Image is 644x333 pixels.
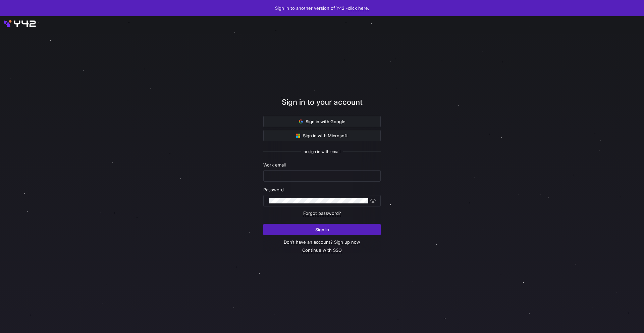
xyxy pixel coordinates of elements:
[263,130,381,141] button: Sign in with Microsoft
[263,162,286,168] span: Work email
[304,149,340,154] span: or sign in with email
[315,227,329,232] span: Sign in
[302,247,342,253] a: Continue with SSO
[348,5,369,11] a: click here.
[263,187,284,192] span: Password
[263,224,381,235] button: Sign in
[296,133,348,138] span: Sign in with Microsoft
[303,210,341,216] a: Forgot password?
[299,119,345,124] span: Sign in with Google
[263,97,381,116] div: Sign in to your account
[263,116,381,127] button: Sign in with Google
[284,239,360,245] a: Don’t have an account? Sign up now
